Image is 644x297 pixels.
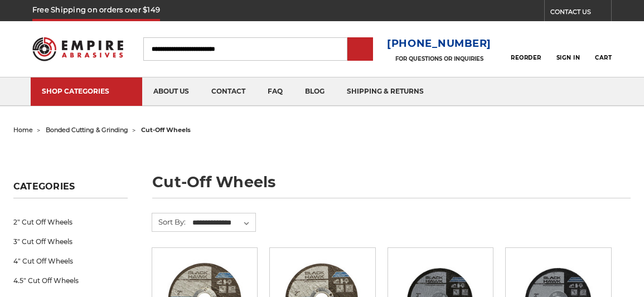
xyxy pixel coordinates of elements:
[32,31,123,67] img: Empire Abrasives
[13,181,128,198] h5: Categories
[556,54,580,61] span: Sign In
[46,126,128,134] a: bonded cutting & grinding
[13,232,128,251] a: 3" Cut Off Wheels
[142,77,200,106] a: about us
[511,37,541,61] a: Reorder
[349,38,371,61] input: Submit
[294,77,336,106] a: blog
[256,77,294,106] a: faq
[13,251,128,271] a: 4" Cut Off Wheels
[200,77,256,106] a: contact
[595,37,612,61] a: Cart
[387,36,491,52] a: [PHONE_NUMBER]
[141,126,191,134] span: cut-off wheels
[152,174,631,198] h1: cut-off wheels
[152,213,186,230] label: Sort By:
[42,87,131,95] div: SHOP CATEGORIES
[13,212,128,232] a: 2" Cut Off Wheels
[550,6,611,21] a: CONTACT US
[191,215,255,231] select: Sort By:
[336,77,435,106] a: shipping & returns
[13,271,128,290] a: 4.5" Cut Off Wheels
[511,54,541,61] span: Reorder
[13,126,33,134] a: home
[595,54,612,61] span: Cart
[387,55,491,62] p: FOR QUESTIONS OR INQUIRIES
